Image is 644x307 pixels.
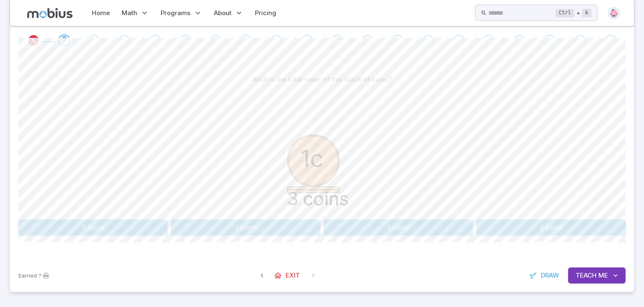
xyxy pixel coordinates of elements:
[254,268,270,283] span: Previous Question
[270,267,306,283] a: Exit
[422,34,434,46] div: Go to the next question
[28,34,39,46] div: Review your answer
[149,34,161,46] div: Go to the next question
[270,34,282,46] div: Go to the next question
[605,34,616,46] div: Go to the next question
[18,220,168,236] button: 3 cents
[476,220,626,236] button: 4 cents
[252,75,392,84] p: What is the total value of this stack of coins?
[300,144,323,173] text: 1c
[598,271,608,280] span: Me
[525,267,565,283] button: Draw
[119,34,130,46] div: Go to the next question
[171,220,320,236] button: 2 cents
[544,34,556,46] div: Go to the next question
[574,34,586,46] div: Go to the next question
[483,34,495,46] div: Go to the next question
[286,271,300,280] span: Exit
[453,34,465,46] div: Go to the next question
[324,220,473,236] button: 5 cents
[161,8,190,18] span: Programs
[306,268,321,283] span: On Latest Question
[576,271,597,280] span: Teach
[214,8,231,18] span: About
[18,271,37,280] span: Earned
[18,271,50,280] p: Earn Mobius dollars to buy game boosters
[582,9,592,17] kbd: k
[568,267,626,283] button: TeachMe
[541,271,559,280] span: Draw
[58,34,70,46] div: Go to the next question
[240,34,252,46] div: Go to the next question
[89,3,112,23] a: Home
[88,34,100,46] div: Go to the next question
[179,34,191,46] div: Go to the next question
[556,8,592,18] div: +
[392,34,404,46] div: Go to the next question
[287,188,349,209] text: 3 coins
[331,34,343,46] div: Go to the next question
[556,9,574,17] kbd: Ctrl
[252,3,279,23] a: Pricing
[122,8,137,18] span: Math
[362,34,374,46] div: Go to the next question
[514,34,525,46] div: Go to the next question
[39,271,42,280] span: ?
[301,34,313,46] div: Go to the next question
[608,7,620,19] img: hexagon.svg
[210,34,222,46] div: Go to the next question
